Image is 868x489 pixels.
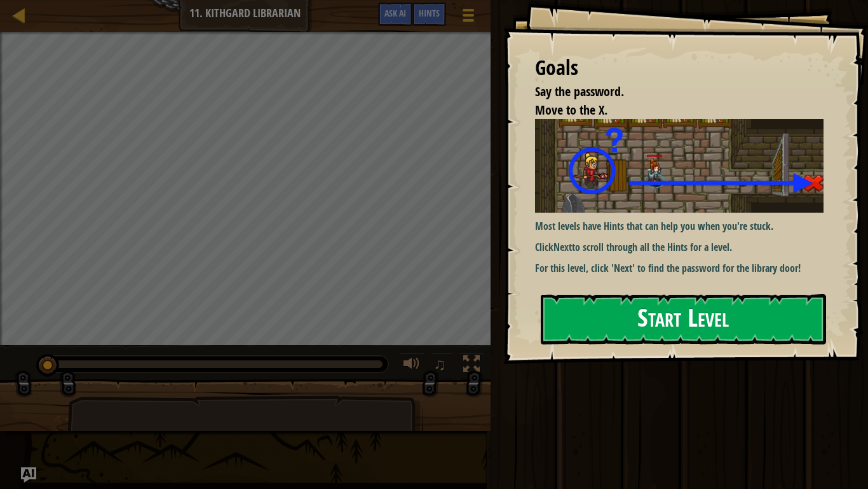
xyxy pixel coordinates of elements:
[21,467,36,483] button: Ask AI
[419,7,440,19] span: Hints
[519,101,820,120] li: Move to the X.
[535,261,824,276] p: For this level, click 'Next' to find the password for the library door!
[431,353,452,379] button: ♫
[535,219,824,234] p: Most levels have Hints that can help you when you're stuck.
[535,119,824,213] img: Kithgard librarian
[452,3,484,32] button: Show game menu
[459,353,484,379] button: Toggle fullscreen
[535,240,824,255] p: Click to scroll through all the Hints for a level.
[519,83,820,101] li: Say the password.
[399,353,424,379] button: Adjust volume
[378,3,412,26] button: Ask AI
[384,7,406,19] span: Ask AI
[535,53,824,83] div: Goals
[535,83,624,100] span: Say the password.
[535,101,607,118] span: Move to the X.
[541,294,826,344] button: Start Level
[553,240,572,254] strong: Next
[433,355,446,374] span: ♫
